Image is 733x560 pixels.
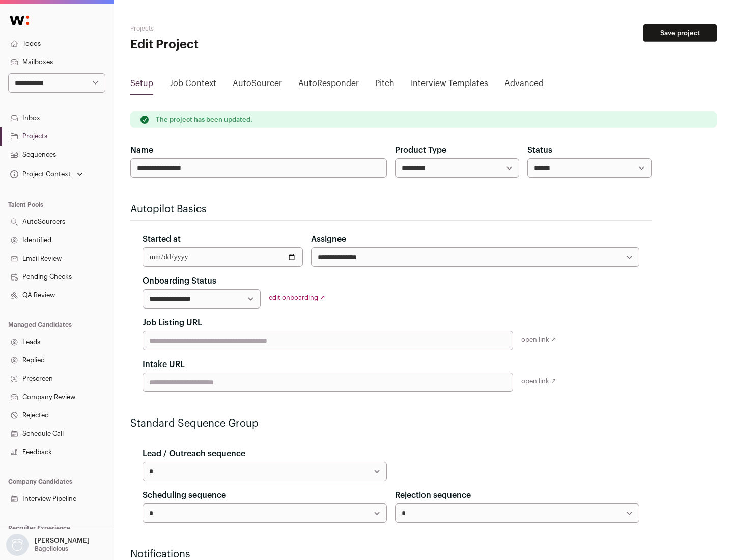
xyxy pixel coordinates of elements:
h2: Projects [130,24,326,33]
label: Name [130,144,153,156]
img: nopic.png [6,534,29,556]
label: Assignee [311,233,346,245]
label: Job Listing URL [143,317,202,329]
label: Product Type [395,144,446,156]
label: Onboarding Status [143,275,216,287]
div: Project Context [8,170,71,178]
label: Status [527,144,552,156]
p: Bagelicious [35,545,68,553]
label: Intake URL [143,358,185,371]
h1: Edit Project [130,37,326,53]
a: Setup [130,77,153,94]
p: The project has been updated. [156,116,252,124]
label: Rejection sequence [395,489,471,501]
label: Started at [143,233,181,245]
a: AutoResponder [298,77,359,94]
label: Lead / Outreach sequence [143,447,245,460]
a: edit onboarding ↗ [269,294,325,301]
button: Save project [643,24,717,42]
a: Pitch [375,77,394,94]
label: Scheduling sequence [143,489,226,501]
a: Advanced [504,77,544,94]
h2: Autopilot Basics [130,202,652,216]
a: AutoSourcer [233,77,282,94]
a: Interview Templates [411,77,488,94]
p: [PERSON_NAME] [35,537,90,545]
h2: Standard Sequence Group [130,416,652,431]
a: Job Context [170,77,216,94]
button: Open dropdown [4,534,92,556]
img: Wellfound [4,10,35,31]
button: Open dropdown [8,167,85,181]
